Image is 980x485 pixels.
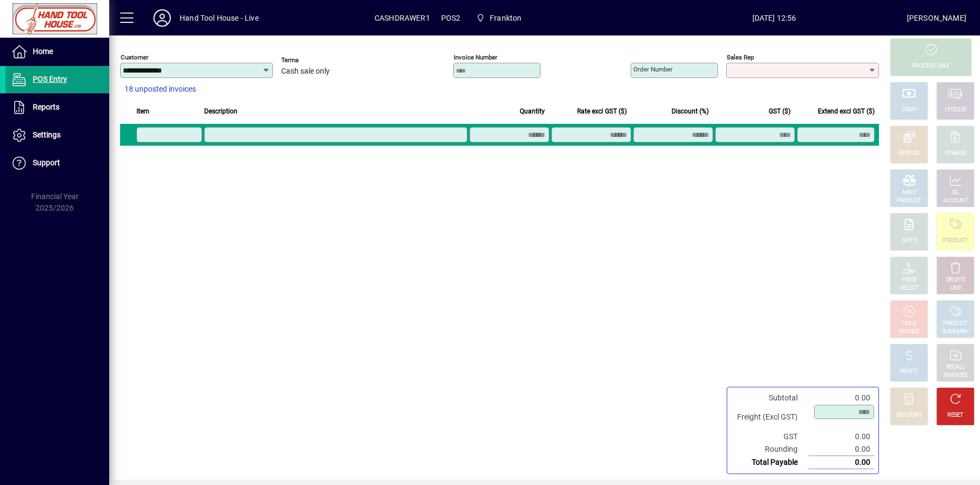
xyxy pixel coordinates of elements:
td: 0.00 [809,456,874,469]
div: INVOICES [943,372,967,380]
span: Terms [281,57,347,64]
span: Reports [33,103,60,111]
div: RESET [947,411,964,420]
span: Discount (%) [672,105,709,117]
mat-label: Customer [121,53,149,61]
td: 0.00 [809,392,874,404]
a: Settings [5,122,109,149]
span: CASHDRAWER1 [375,9,430,27]
span: POS2 [441,9,461,27]
a: Reports [5,94,109,121]
div: NOTE [902,237,916,245]
div: EFTPOS [899,149,919,158]
span: Frankton [472,8,526,28]
div: SELECT [900,284,919,292]
div: RECALL [946,363,965,372]
span: Description [204,105,237,117]
div: INVOICE [899,328,919,336]
span: Frankton [490,9,521,27]
div: PROCESS SALE [912,62,950,70]
div: [PERSON_NAME] [907,9,966,27]
div: HOLD [902,320,916,328]
div: CHEQUE [945,106,966,114]
div: LINE [950,284,961,292]
td: Freight (Excl GST) [732,404,809,430]
div: PRICE [902,276,917,284]
span: Support [33,158,60,167]
div: PRODUCT [943,320,967,328]
div: ACCOUNT [943,197,968,205]
div: PRODUCT [943,237,967,245]
td: GST [732,430,809,443]
a: Home [5,38,109,65]
div: DISCOUNT [896,411,922,420]
mat-label: Sales rep [727,53,754,61]
div: GL [952,189,959,197]
td: 0.00 [809,430,874,443]
a: Support [5,149,109,177]
div: Hand Tool House - Live [180,9,259,27]
span: Cash sale only [281,67,330,76]
td: Total Payable [732,456,809,469]
button: Profile [145,8,180,28]
span: Quantity [520,105,545,117]
span: GST ($) [769,105,791,117]
span: 18 unposted invoices [124,83,196,95]
span: Item [136,105,150,117]
span: Settings [33,130,61,139]
div: MISC [902,189,916,197]
td: Subtotal [732,392,809,404]
div: CHARGE [945,149,966,158]
div: CASH [902,106,916,114]
div: PRODUCT [896,197,921,205]
mat-label: Order number [633,65,673,73]
div: PROFIT [900,368,918,376]
button: 18 unposted invoices [120,80,200,99]
mat-label: Invoice number [454,53,497,61]
div: SUMMARY [942,328,969,336]
span: Rate excl GST ($) [577,105,627,117]
span: POS Entry [33,75,67,83]
span: [DATE] 12:56 [642,9,907,27]
div: DELETE [946,276,965,284]
td: Rounding [732,443,809,456]
span: Home [33,47,53,56]
span: Extend excl GST ($) [818,105,875,117]
td: 0.00 [809,443,874,456]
